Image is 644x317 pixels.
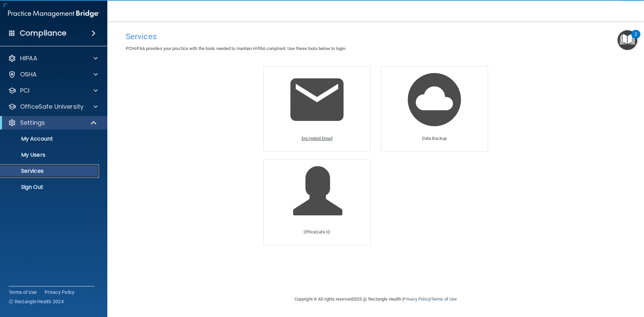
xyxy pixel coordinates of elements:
[8,7,99,20] img: PMB logo
[8,103,98,111] a: OfficeSafe University
[20,103,84,111] p: OfficeSafe University
[253,288,498,310] div: Copyright © All rights reserved 2025 @ Rectangle Health | |
[20,70,37,78] p: OSHA
[4,168,96,174] p: Services
[20,54,37,62] p: HIPAA
[20,87,30,95] p: PCI
[126,46,346,51] span: PCIHIPAA provides your practice with the tools needed to mantain HIPAA compliant. Use these tools...
[8,54,98,62] a: HIPAA
[126,32,626,41] h4: Services
[402,68,466,131] img: Data Backup
[4,136,96,142] p: My Account
[304,228,330,236] p: OfficeSafe ID
[403,297,430,302] a: Privacy Policy
[20,119,45,127] p: Settings
[45,289,75,296] a: Privacy Policy
[20,29,66,38] h4: Compliance
[263,66,371,152] a: Encrypted Email Encrypted Email
[381,66,488,152] a: Data Backup Data Backup
[422,135,447,143] p: Data Backup
[9,289,37,296] a: Terms of Use
[4,152,96,158] p: My Users
[4,184,96,191] p: Sign Out
[285,68,349,131] img: Encrypted Email
[8,87,98,95] a: PCI
[8,119,97,127] a: Settings
[8,70,98,78] a: OSHA
[302,135,332,143] p: Encrypted Email
[635,34,637,43] div: 2
[9,298,64,305] span: Ⓒ Rectangle Health 2024
[263,159,371,245] a: OfficeSafe ID
[618,30,637,50] button: Open Resource Center, 2 new notifications
[431,297,457,302] a: Terms of Use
